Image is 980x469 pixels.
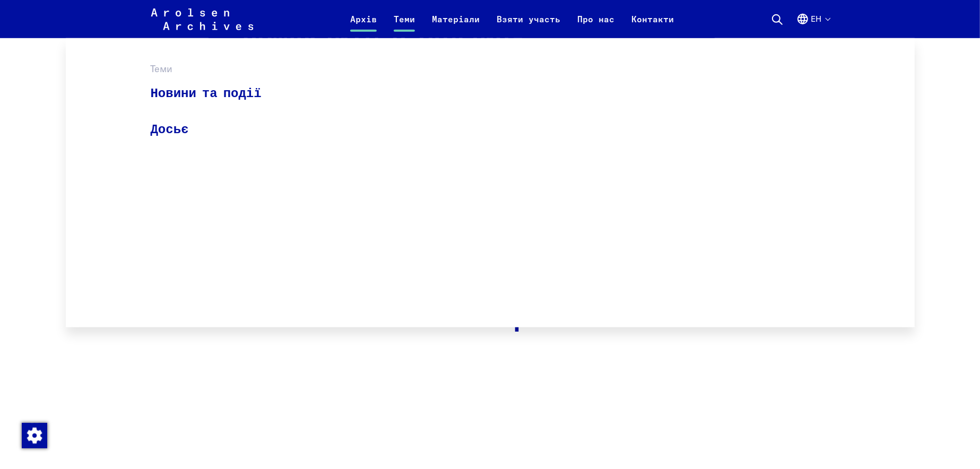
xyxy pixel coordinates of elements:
a: Архів [342,13,385,38]
font: Досьє [151,123,189,136]
a: Матеріали [423,13,488,38]
font: Контакти [631,14,674,24]
nav: Первинний [342,6,682,32]
a: Контакти [623,13,682,38]
a: Теми [385,13,423,38]
a: Досьє [151,111,275,147]
img: Зміна згоди [22,423,47,448]
font: Як шукати в нашому онлайн-архіві [358,275,622,332]
font: Теми [394,14,415,24]
font: Новини та події [151,87,262,100]
a: Новини та події [151,76,275,111]
button: Англійська, вибір мови [796,13,830,38]
font: Про нас [577,14,614,24]
ul: Теми [151,76,275,147]
a: Взяти участь [488,13,569,38]
font: Взяти участь [497,14,560,24]
font: Матеріали [432,14,480,24]
a: Про нас [569,13,623,38]
div: Зміна згоди [21,422,47,448]
font: Архів [350,14,377,24]
font: ен [811,14,822,24]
